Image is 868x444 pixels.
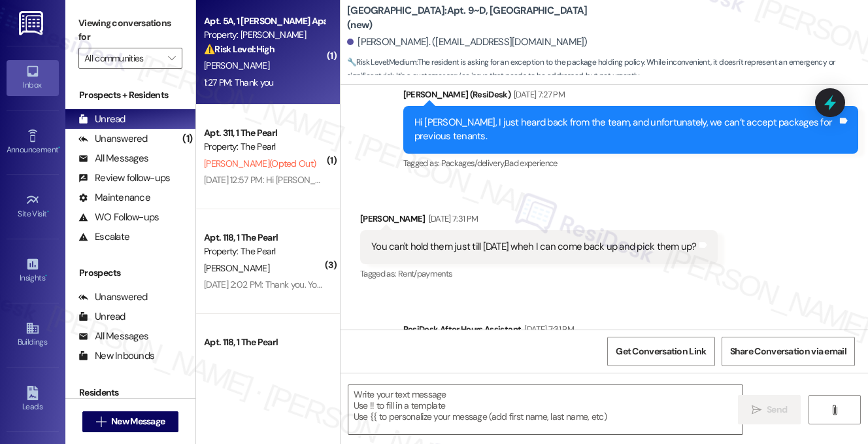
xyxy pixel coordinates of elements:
div: All Messages [78,152,148,165]
button: Send [738,395,801,424]
div: Prospects + Residents [65,88,195,102]
div: [DATE] 7:31 PM [521,322,574,336]
span: [PERSON_NAME] [204,262,269,274]
i:  [168,53,175,63]
span: • [47,207,49,216]
div: Apt. 5A, 1 [PERSON_NAME] Apartments [204,14,325,28]
span: : The resident is asking for an exception to the package holding policy. While inconvenient, it d... [347,56,868,84]
div: Unread [78,112,125,126]
div: Tagged as: [360,264,718,283]
a: Buildings [7,317,59,352]
div: Tagged as: [403,154,858,173]
span: Packages/delivery , [441,158,505,169]
strong: ⚠️ Risk Level: High [204,43,275,55]
div: Apt. 311, 1 The Pearl [204,126,325,140]
div: Review follow-ups [78,171,170,185]
div: New Inbounds [78,349,154,363]
div: Property: [PERSON_NAME] [204,28,325,42]
div: [PERSON_NAME] [360,212,718,230]
div: (1) [179,129,195,149]
div: [DATE] 7:31 PM [426,212,478,226]
span: New Message [111,415,165,428]
span: • [45,271,47,281]
div: [PERSON_NAME]. ([EMAIL_ADDRESS][DOMAIN_NAME]) [347,35,588,49]
div: [DATE] 2:02 PM: Thank you. You will no longer receive texts from this thread. Please reply with '... [204,279,850,290]
div: You can't hold them just till [DATE] wheh I can come back up and pick them up? [371,240,697,254]
a: Insights • [7,253,59,288]
div: Unanswered [78,290,148,304]
div: Apt. 118, 1 The Pearl [204,231,325,245]
div: Unread [78,310,125,324]
a: Inbox [7,60,59,95]
div: Residents [65,386,195,400]
img: ResiDesk Logo [19,11,46,35]
label: Viewing conversations for [78,13,182,48]
div: Escalate [78,230,129,244]
div: ResiDesk After Hours Assistant [403,322,858,341]
span: Bad experience [505,158,558,169]
i:  [829,405,839,415]
a: Site Visit • [7,189,59,224]
input: All communities [84,48,161,69]
div: Property: The Pearl [204,245,325,258]
div: 1:27 PM: Thank you [204,77,273,88]
div: Hi [PERSON_NAME], I just heard back from the team, and unfortunately, we can’t accept packages fo... [414,116,837,144]
div: Property: The Pearl [204,140,325,154]
div: Apt. 118, 1 The Pearl [204,335,325,349]
strong: 🔧 Risk Level: Medium [347,57,416,67]
i:  [752,405,761,415]
div: Maintenance [78,191,150,205]
div: Property: The Pearl [204,349,325,363]
span: Send [767,403,787,417]
div: All Messages [78,330,148,343]
b: [GEOGRAPHIC_DATA]: Apt. 9~D, [GEOGRAPHIC_DATA] (new) [347,4,609,32]
i:  [96,417,106,427]
span: • [58,143,60,152]
span: Rent/payments [398,268,453,279]
div: Prospects [65,266,195,280]
span: Share Conversation via email [730,345,846,358]
button: Share Conversation via email [722,337,855,366]
span: [PERSON_NAME] [204,60,269,71]
div: Unanswered [78,132,148,146]
span: Get Conversation Link [616,345,706,358]
button: New Message [82,411,179,432]
div: WO Follow-ups [78,211,159,224]
button: Get Conversation Link [607,337,714,366]
a: Leads [7,382,59,417]
span: [PERSON_NAME] (Opted Out) [204,158,316,169]
div: [PERSON_NAME] (ResiDesk) [403,88,858,106]
div: [DATE] 7:27 PM [510,88,565,101]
